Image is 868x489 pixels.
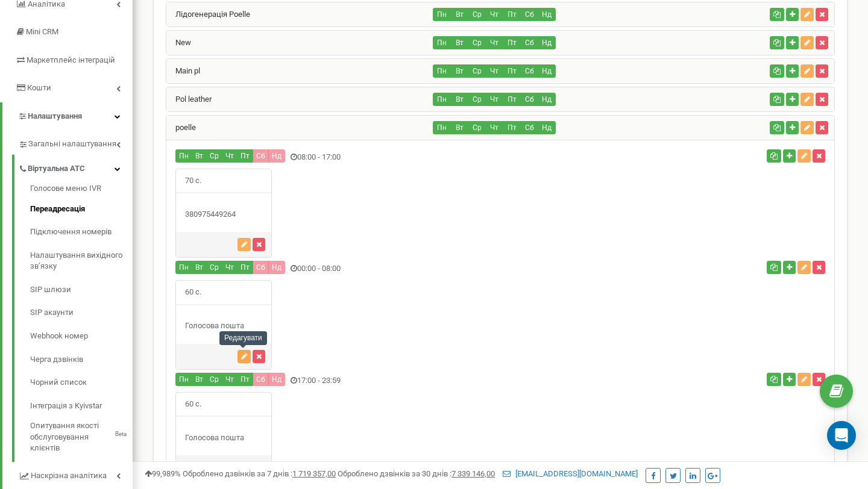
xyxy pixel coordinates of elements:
button: Нд [538,36,556,49]
button: Вт [192,149,207,163]
a: SIP акаунти [30,301,133,325]
div: Редагувати [219,331,267,345]
span: 60 с. [176,281,210,304]
button: Пн [433,64,451,78]
button: Чт [485,121,503,134]
button: Чт [222,261,237,274]
button: Нд [268,149,285,163]
a: Опитування якості обслуговування клієнтівBeta [30,417,133,454]
button: Сб [520,93,538,106]
button: Чт [485,64,503,78]
div: Open Intercom Messenger [827,421,856,450]
a: Інтеграція з Kyivstar [30,394,133,418]
button: Вт [450,93,468,106]
button: Пн [175,373,192,386]
button: Ср [468,121,486,134]
a: Налаштування [2,102,133,131]
button: Вт [450,36,468,49]
button: Сб [520,121,538,134]
button: Пт [237,149,253,163]
a: New [166,38,191,47]
button: Пт [503,121,521,134]
a: Голосове меню IVR [30,183,133,198]
button: Вт [192,261,207,274]
button: Пт [503,64,521,78]
button: Сб [520,64,538,78]
a: poelle [166,123,196,132]
button: Нд [538,64,556,78]
button: Чт [485,36,503,49]
a: Лідогенерація Poelle [166,10,250,19]
button: Чт [485,93,503,106]
a: SIP шлюзи [30,278,133,302]
button: Пн [433,121,451,134]
a: Наскрізна аналітика [18,462,133,487]
a: Черга дзвінків [30,348,133,372]
button: Ср [468,64,486,78]
a: Віртуальна АТС [18,155,133,179]
button: Ср [206,261,222,274]
a: Налаштування вихідного зв’язку [30,244,133,278]
a: Підключення номерів [30,220,133,244]
button: Сб [253,373,269,386]
button: Нд [268,373,285,386]
button: Сб [253,261,269,274]
span: 70 с. [176,169,210,193]
span: Наскрізна аналітика [31,470,107,482]
span: 60 с. [176,393,210,416]
u: 7 339 146,00 [451,469,495,478]
button: Ср [468,36,486,49]
span: Загальні налаштування [28,139,116,150]
button: Пн [175,261,192,274]
button: Нд [538,93,556,106]
button: Вт [450,8,468,21]
button: Сб [520,8,538,21]
button: Ср [206,373,222,386]
div: 17:00 - 23:59 [166,373,612,389]
button: Чт [485,8,503,21]
button: Вт [450,64,468,78]
button: Нд [268,261,285,274]
button: Пт [237,261,253,274]
button: Вт [450,121,468,134]
a: Main pl [166,66,200,75]
button: Ср [206,149,222,163]
a: Переадресація [30,198,133,221]
span: Оброблено дзвінків за 7 днів : [183,469,336,478]
button: Вт [192,373,207,386]
button: Чт [222,149,237,163]
a: [EMAIL_ADDRESS][DOMAIN_NAME] [503,469,638,478]
button: Чт [222,373,237,386]
button: Пт [237,373,253,386]
button: Пт [503,8,521,21]
button: Пн [433,8,451,21]
a: Webhook номер [30,325,133,348]
button: Сб [520,36,538,49]
span: Маркетплейс інтеграцій [27,55,115,64]
div: Голосова пошта [176,320,271,332]
button: Нд [538,121,556,134]
a: Чорний список [30,371,133,394]
button: Пт [503,93,521,106]
u: 1 719 357,00 [292,469,336,478]
div: 00:00 - 08:00 [166,261,612,277]
div: 08:00 - 17:00 [166,149,612,166]
button: Пт [503,36,521,49]
button: Пн [433,36,451,49]
div: Голосова пошта [176,432,271,444]
span: Оброблено дзвінків за 30 днів : [338,469,495,478]
button: Ср [468,93,486,106]
span: 99,989% [145,469,181,478]
a: Pol leather [166,95,212,104]
button: Пн [175,149,192,163]
span: Віртуальна АТС [28,163,85,175]
span: Кошти [27,83,51,92]
button: Сб [253,149,269,163]
button: Пн [433,93,451,106]
button: Ср [468,8,486,21]
a: Загальні налаштування [18,130,133,155]
button: Нд [538,8,556,21]
span: Налаштування [28,111,82,120]
span: Mini CRM [26,27,58,36]
div: 380975449264 [176,209,271,220]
